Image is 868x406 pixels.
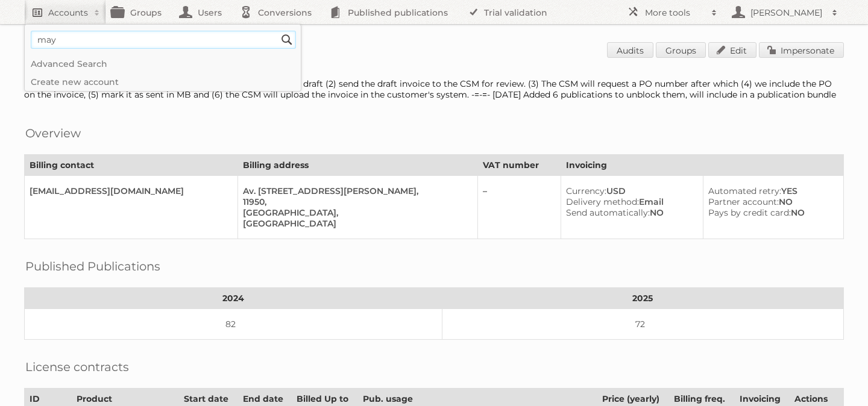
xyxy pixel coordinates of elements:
[645,7,705,19] h2: More tools
[25,155,238,176] th: Billing contact
[566,196,693,207] div: Email
[25,55,301,73] a: Advanced Search
[25,358,129,376] h2: License contracts
[708,196,779,207] span: Partner account:
[442,288,843,309] th: 2025
[477,176,561,239] td: –
[237,155,477,176] th: Billing address
[566,207,693,218] div: NO
[566,196,639,207] span: Delivery method:
[243,186,468,196] div: Av. [STREET_ADDRESS][PERSON_NAME],
[30,186,228,196] div: [EMAIL_ADDRESS][DOMAIN_NAME]
[25,257,160,275] h2: Published Publications
[708,207,834,218] div: NO
[566,186,606,196] span: Currency:
[708,196,834,207] div: NO
[759,42,844,58] a: Impersonate
[48,7,88,19] h2: Accounts
[243,196,468,207] div: 11950,
[442,309,843,340] td: 72
[566,207,650,218] span: Send automatically:
[25,73,301,91] a: Create new account
[24,78,844,100] div: Auto-billing is disabled to (1) include the recurring services on the draft (2) send the draft in...
[708,186,834,196] div: YES
[25,309,442,340] td: 82
[747,7,826,19] h2: [PERSON_NAME]
[25,124,81,142] h2: Overview
[25,288,442,309] th: 2024
[243,218,468,229] div: [GEOGRAPHIC_DATA]
[243,207,468,218] div: [GEOGRAPHIC_DATA],
[477,155,561,176] th: VAT number
[708,42,756,58] a: Edit
[24,42,844,60] h1: Account 89054: Chedraui
[278,31,296,49] input: Search
[708,207,791,218] span: Pays by credit card:
[561,155,844,176] th: Invoicing
[656,42,706,58] a: Groups
[708,186,781,196] span: Automated retry:
[607,42,653,58] a: Audits
[566,186,693,196] div: USD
